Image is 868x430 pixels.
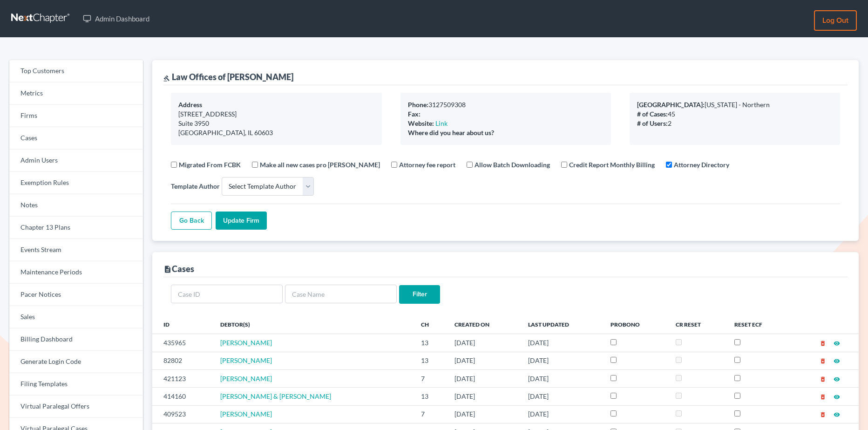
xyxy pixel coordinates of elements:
b: Fax: [408,110,420,118]
td: 82802 [152,352,213,369]
i: delete_forever [820,411,826,418]
a: Events Stream [9,239,143,261]
a: visibility [834,356,840,364]
a: Filing Templates [9,373,143,396]
label: Attorney Directory [674,160,729,170]
i: visibility [834,358,840,364]
input: Case Name [285,285,397,303]
i: delete_forever [820,340,826,347]
div: 45 [637,109,833,119]
td: [DATE] [447,369,521,387]
label: Allow Batch Downloading [475,160,550,170]
div: Suite 3950 [178,119,374,128]
a: delete_forever [820,339,826,347]
th: Debtor(s) [213,315,414,334]
a: [PERSON_NAME] [220,339,272,347]
b: Address [178,101,202,109]
b: # of Cases: [637,110,668,118]
span: [PERSON_NAME] [220,375,272,382]
div: 2 [637,119,833,128]
div: Law Offices of [PERSON_NAME] [163,71,293,82]
a: Chapter 13 Plans [9,217,143,239]
a: delete_forever [820,410,826,418]
th: Created On [447,315,521,334]
a: delete_forever [820,392,826,400]
a: Link [435,119,448,127]
a: Exemption Rules [9,172,143,194]
a: Virtual Paralegal Offers [9,396,143,418]
a: Top Customers [9,60,143,82]
a: Metrics [9,82,143,105]
td: 409523 [152,405,213,423]
i: visibility [834,394,840,400]
i: visibility [834,411,840,418]
b: Where did you hear about us? [408,129,494,137]
a: Admin Users [9,150,143,172]
label: Attorney fee report [399,160,455,170]
td: 7 [414,369,447,387]
i: delete_forever [820,394,826,400]
b: Website: [408,119,434,127]
a: Cases [9,127,143,150]
i: description [163,265,172,273]
td: [DATE] [521,334,603,352]
td: [DATE] [521,388,603,405]
th: ID [152,315,213,334]
a: [PERSON_NAME] [220,356,272,364]
td: [DATE] [447,334,521,352]
a: visibility [834,375,840,382]
div: 3127509308 [408,100,604,109]
td: 13 [414,352,447,369]
input: Update Firm [216,212,267,230]
a: Pacer Notices [9,284,143,306]
i: delete_forever [820,376,826,382]
div: [STREET_ADDRESS] [178,109,374,119]
a: Notes [9,194,143,217]
i: gavel [163,75,170,82]
td: 421123 [152,369,213,387]
td: 13 [414,388,447,405]
input: Case ID [171,285,283,303]
th: ProBono [603,315,668,334]
input: Filter [399,285,440,304]
a: visibility [834,392,840,400]
a: [PERSON_NAME] & [PERSON_NAME] [220,392,331,400]
label: Credit Report Monthly Billing [569,160,655,170]
td: 414160 [152,388,213,405]
td: [DATE] [521,369,603,387]
a: visibility [834,410,840,418]
a: Go Back [171,212,212,230]
i: visibility [834,340,840,347]
td: [DATE] [521,352,603,369]
th: Ch [414,315,447,334]
th: CR Reset [668,315,727,334]
b: [GEOGRAPHIC_DATA]: [637,101,705,109]
b: # of Users: [637,119,668,127]
label: Template Author [171,181,220,191]
td: 7 [414,405,447,423]
a: [PERSON_NAME] [220,410,272,418]
a: Log out [814,10,857,31]
div: [GEOGRAPHIC_DATA], IL 60603 [178,128,374,137]
th: Reset ECF [727,315,790,334]
a: Generate Login Code [9,351,143,373]
td: [DATE] [447,405,521,423]
a: Billing Dashboard [9,328,143,351]
a: Sales [9,306,143,328]
th: Last Updated [521,315,603,334]
a: delete_forever [820,356,826,364]
a: Maintenance Periods [9,261,143,284]
i: delete_forever [820,358,826,364]
a: Admin Dashboard [78,10,154,27]
div: [US_STATE] - Northern [637,100,833,109]
i: visibility [834,376,840,382]
label: Migrated From FCBK [179,160,241,170]
a: visibility [834,339,840,347]
td: 13 [414,334,447,352]
td: 435965 [152,334,213,352]
td: [DATE] [521,405,603,423]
